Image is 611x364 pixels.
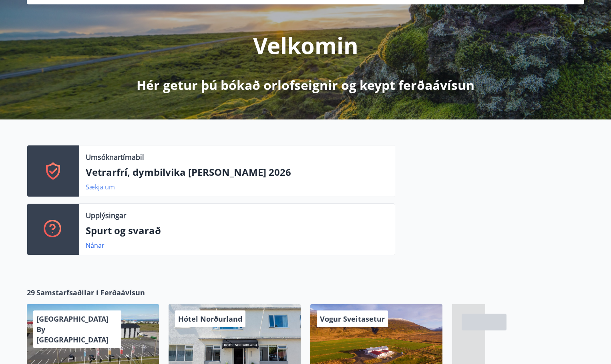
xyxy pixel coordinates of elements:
p: Hér getur þú bókað orlofseignir og keypt ferðaávísun [137,76,474,94]
p: Vetrarfrí, dymbilvika [PERSON_NAME] 2026 [86,165,388,179]
p: Umsóknartímabil [86,152,144,162]
a: Nánar [86,241,105,250]
p: Velkomin [253,30,358,60]
span: Hótel Norðurland [178,314,242,324]
span: 29 [27,287,35,298]
span: Vogur Sveitasetur [320,314,385,324]
span: [GEOGRAPHIC_DATA] By [GEOGRAPHIC_DATA] [36,314,109,344]
p: Spurt og svarað [86,224,388,237]
span: Samstarfsaðilar í Ferðaávísun [36,287,145,298]
a: Sækja um [86,183,115,191]
p: Upplýsingar [86,210,126,221]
